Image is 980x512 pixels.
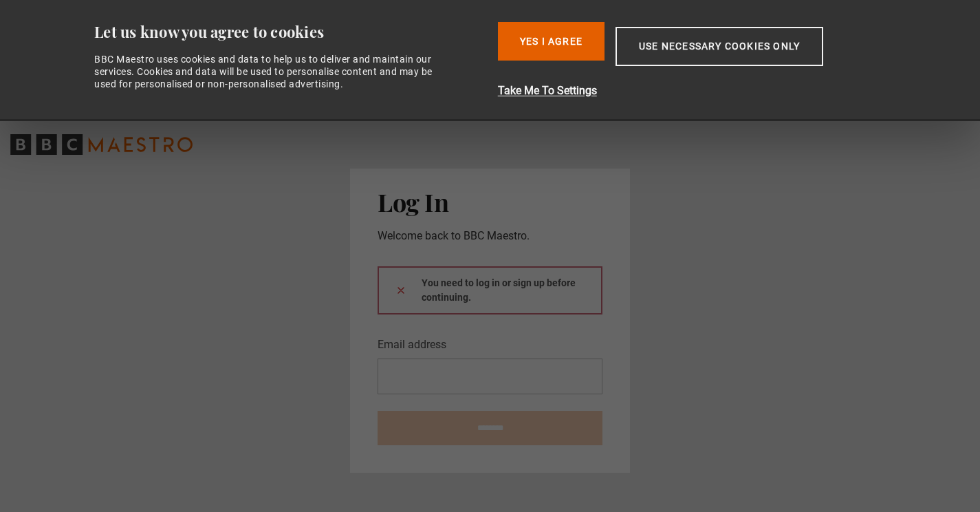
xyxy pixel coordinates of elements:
[616,27,823,66] button: Use necessary cookies only
[498,83,896,99] button: Take Me To Settings
[378,337,446,353] label: Email address
[378,266,602,314] div: You need to log in or sign up before continuing.
[94,22,487,42] div: Let us know you agree to cookies
[378,187,602,216] h2: Log In
[378,228,602,244] p: Welcome back to BBC Maestro.
[10,134,193,155] svg: BBC Maestro
[498,22,605,61] button: Yes I Agree
[94,53,448,91] div: BBC Maestro uses cookies and data to help us to deliver and maintain our services. Cookies and da...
